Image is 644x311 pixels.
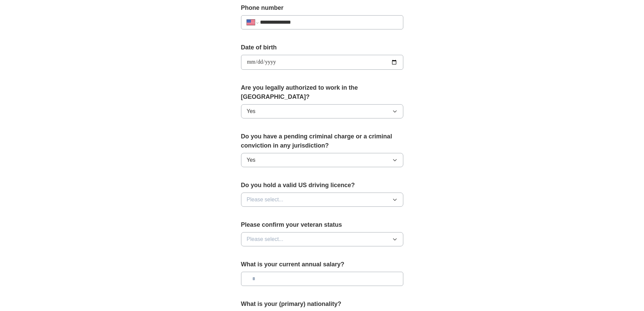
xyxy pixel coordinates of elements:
button: Yes [241,153,403,167]
button: Yes [241,104,403,118]
label: Do you have a pending criminal charge or a criminal conviction in any jurisdiction? [241,132,403,150]
label: Do you hold a valid US driving licence? [241,181,403,190]
label: Are you legally authorized to work in the [GEOGRAPHIC_DATA]? [241,83,403,102]
span: Please select... [247,235,284,243]
span: Please select... [247,196,284,204]
span: Yes [247,107,256,115]
button: Please select... [241,232,403,246]
label: Please confirm your veteran status [241,220,403,229]
label: Phone number [241,3,403,13]
button: Please select... [241,193,403,207]
label: Date of birth [241,43,403,52]
label: What is your current annual salary? [241,260,403,269]
span: Yes [247,156,256,164]
label: What is your (primary) nationality? [241,299,403,309]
